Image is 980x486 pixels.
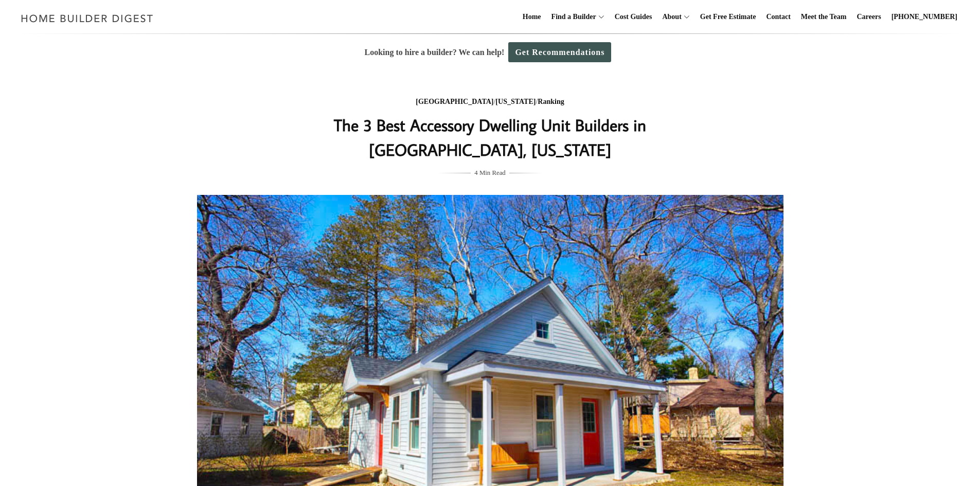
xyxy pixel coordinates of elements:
a: About [658,1,681,33]
a: Get Recommendations [508,42,611,62]
a: [US_STATE] [495,98,536,105]
a: Contact [762,1,794,33]
a: Ranking [538,98,564,105]
h1: The 3 Best Accessory Dwelling Unit Builders in [GEOGRAPHIC_DATA], [US_STATE] [285,113,696,162]
a: [GEOGRAPHIC_DATA] [416,98,493,105]
img: Home Builder Digest [16,8,158,28]
a: Cost Guides [611,1,656,33]
a: Careers [853,1,885,33]
a: Meet the Team [797,1,851,33]
div: / / [285,96,696,109]
a: Home [519,1,545,33]
span: 4 Min Read [474,167,505,178]
a: [PHONE_NUMBER] [887,1,961,33]
a: Find a Builder [547,1,596,33]
a: Get Free Estimate [696,1,760,33]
